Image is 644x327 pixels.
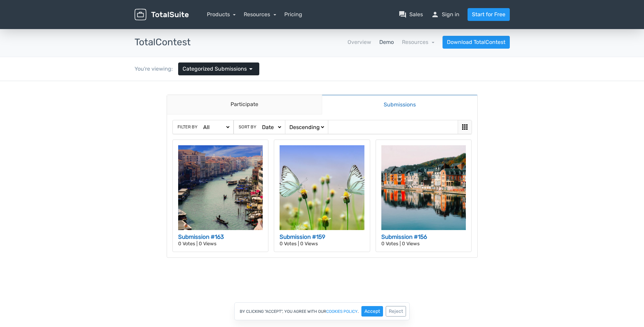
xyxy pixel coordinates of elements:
div: By clicking "Accept", you agree with our . [234,302,410,320]
h3: Submission #159 [280,152,364,160]
a: Download TotalContest [443,36,510,49]
img: venice-3183168_1920-512x512.jpg [178,64,263,149]
h3: TotalContest [135,37,191,48]
a: Resources [244,11,276,18]
img: butterfly-1127666_1920-1-512x512.jpg [280,64,364,149]
a: personSign in [431,10,459,19]
p: 0 Votes | 0 Views [280,160,364,165]
img: dinant-2220459_1920-1-512x512.jpg [381,64,466,149]
p: 0 Votes | 0 Views [381,160,466,165]
span: arrow_drop_down [247,65,255,73]
a: Start for Free [468,8,510,21]
span: question_answer [399,10,407,19]
a: Overview [348,38,371,46]
a: Submission #163 0 Votes | 0 Views [172,58,269,171]
a: Products [207,11,236,18]
button: Reject [386,306,406,317]
a: Resources [402,39,434,45]
a: Pricing [284,10,302,19]
span: Categorized Submissions [183,65,247,73]
a: Submission #159 0 Votes | 0 Views [274,58,370,171]
h3: Submission #156 [381,152,466,160]
span: Sort by [239,43,256,49]
div: You're viewing: [135,65,178,73]
span: Filter by [177,43,197,49]
a: cookies policy [326,309,358,313]
a: Demo [379,38,394,46]
a: Submission #156 0 Votes | 0 Views [376,58,472,171]
a: question_answerSales [399,10,423,19]
a: Categorized Submissions arrow_drop_down [178,62,259,75]
img: TotalSuite for WordPress [135,9,189,21]
p: 0 Votes | 0 Views [178,160,263,165]
span: person [431,10,439,19]
button: Accept [361,306,383,317]
a: Submissions [322,14,477,33]
a: Participate [167,14,322,33]
h3: Submission #163 [178,152,263,160]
